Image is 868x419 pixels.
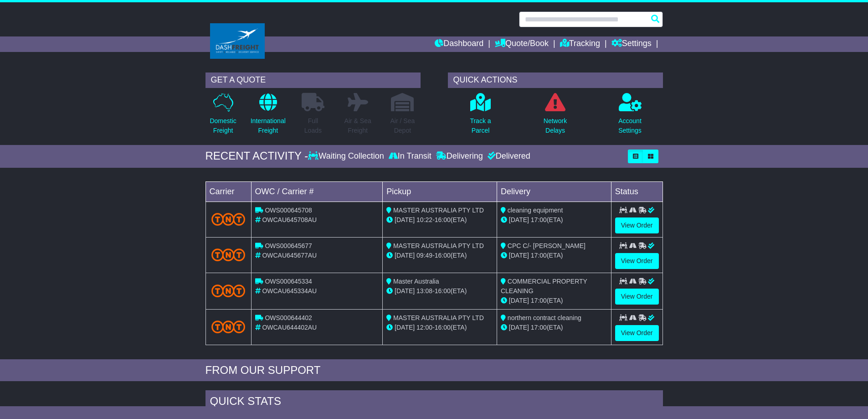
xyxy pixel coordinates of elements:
[611,181,663,202] td: Status
[205,364,663,377] div: FROM OUR SUPPORT
[386,286,493,296] div: - (ETA)
[265,242,312,249] span: OWS000645677
[497,181,611,202] td: Delivery
[393,207,484,214] span: MASTER AUSTRALIA PTY LTD
[395,216,415,223] span: [DATE]
[262,216,317,223] span: OWCAU645708AU
[495,36,549,52] a: Quote/Book
[509,297,529,304] span: [DATE]
[509,252,529,259] span: [DATE]
[205,72,421,88] div: GET A QUOTE
[435,324,451,331] span: 16:00
[211,213,246,225] img: TNT_Domestic.png
[393,314,484,321] span: MASTER AUSTRALIA PTY LTD
[509,324,529,331] span: [DATE]
[416,287,432,295] span: 13:08
[618,93,642,140] a: AccountSettings
[262,252,317,259] span: OWCAU645677AU
[435,287,451,295] span: 16:00
[393,278,439,285] span: Master Australia
[386,251,493,260] div: - (ETA)
[416,324,432,331] span: 12:00
[205,150,308,163] div: RECENT ACTIVITY -
[211,285,246,297] img: TNT_Domestic.png
[211,321,246,333] img: TNT_Domestic.png
[395,324,415,331] span: [DATE]
[615,217,659,233] a: View Order
[211,248,246,261] img: TNT_Domestic.png
[544,116,567,135] p: Network Delays
[308,151,386,161] div: Waiting Collection
[508,207,563,214] span: cleaning equipment
[386,215,493,225] div: - (ETA)
[416,252,432,259] span: 09:49
[501,215,607,225] div: (ETA)
[485,151,530,161] div: Delivered
[302,116,324,135] p: Full Loads
[395,252,415,259] span: [DATE]
[386,151,434,161] div: In Transit
[435,252,451,259] span: 16:00
[531,297,547,304] span: 17:00
[470,116,491,135] p: Track a Parcel
[560,36,600,52] a: Tracking
[205,390,663,415] div: Quick Stats
[469,93,491,140] a: Track aParcel
[265,278,312,285] span: OWS000645334
[251,181,383,202] td: OWC / Carrier #
[209,93,236,140] a: DomesticFreight
[395,287,415,295] span: [DATE]
[501,296,607,305] div: (ETA)
[210,116,236,135] p: Domestic Freight
[611,36,652,52] a: Settings
[265,314,312,321] span: OWS000644402
[448,72,663,88] div: QUICK ACTIONS
[501,278,587,295] span: COMMERCIAL PROPERTY CLEANING
[508,242,586,249] span: CPC C/- [PERSON_NAME]
[435,216,451,223] span: 16:00
[531,252,547,259] span: 17:00
[508,314,581,321] span: northern contract cleaning
[205,181,251,202] td: Carrier
[615,253,659,269] a: View Order
[262,287,317,295] span: OWCAU645334AU
[390,116,415,135] p: Air / Sea Depot
[531,324,547,331] span: 17:00
[618,116,642,135] p: Account Settings
[251,116,286,135] p: International Freight
[383,181,497,202] td: Pickup
[509,216,529,223] span: [DATE]
[615,325,659,341] a: View Order
[434,151,485,161] div: Delivering
[615,289,659,305] a: View Order
[416,216,432,223] span: 10:22
[393,242,484,249] span: MASTER AUSTRALIA PTY LTD
[501,323,607,332] div: (ETA)
[265,207,312,214] span: OWS000645708
[435,36,483,52] a: Dashboard
[386,323,493,332] div: - (ETA)
[531,216,547,223] span: 17:00
[262,324,317,331] span: OWCAU644402AU
[501,251,607,260] div: (ETA)
[543,93,567,140] a: NetworkDelays
[344,116,371,135] p: Air & Sea Freight
[250,93,286,140] a: InternationalFreight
